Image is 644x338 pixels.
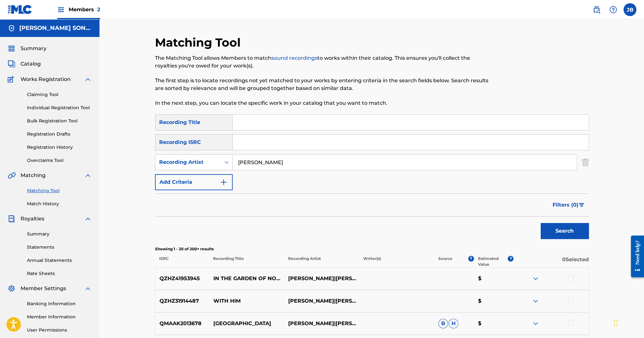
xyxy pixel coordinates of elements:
p: QZHZ41953945 [155,275,209,282]
span: Summary [21,45,47,52]
span: Filters ( 0 ) [553,201,579,209]
p: The Matching Tool allows Members to match to works within their catalog. This ensures you'll coll... [155,54,489,70]
img: expand [84,76,92,83]
img: expand [532,275,539,282]
span: Royalties [21,215,44,223]
img: Matching [8,172,16,179]
div: Help [607,3,620,16]
span: Matching [21,172,46,179]
img: expand [532,297,539,305]
a: User Permissions [27,327,92,334]
img: expand [84,172,92,179]
a: Claiming Tool [27,91,92,98]
span: Catalog [21,60,41,68]
p: WITH HIM [209,297,284,305]
button: Add Criteria [155,174,233,190]
p: [PERSON_NAME]|[PERSON_NAME] [284,297,359,305]
a: Individual Registration Tool [27,104,92,111]
p: $ [474,275,513,282]
img: Accounts [8,24,15,32]
p: [GEOGRAPHIC_DATA] [209,320,284,327]
img: expand [84,215,92,223]
p: QMAAK2013678 [155,320,209,327]
img: MLC Logo [8,5,32,14]
p: $ [474,320,513,327]
p: $ [474,297,513,305]
p: Source [438,256,452,267]
p: The first step is to locate recordings not yet matched to your works by entering criteria in the ... [155,77,489,92]
a: CatalogCatalog [8,60,41,68]
a: Statements [27,244,92,251]
img: Works Registration [8,76,16,83]
img: Royalties [8,215,15,223]
p: Estimated Value [478,256,508,267]
a: Summary [27,231,92,237]
a: Member Information [27,314,92,320]
a: Match History [27,200,92,207]
iframe: Chat Widget [612,307,644,338]
iframe: Resource Center [626,233,644,280]
p: IN THE GARDEN OF NOVEMBER [209,275,284,282]
p: Writer(s) [359,256,434,267]
p: QZHZ31914487 [155,297,209,305]
span: 2 [97,6,100,13]
img: expand [84,285,92,292]
span: ? [508,256,513,262]
a: Matching Tool [27,187,92,194]
span: Members [69,6,100,13]
a: Annual Statements [27,257,92,264]
img: Catalog [8,60,15,68]
h2: Matching Tool [155,35,244,50]
p: [PERSON_NAME]|[PERSON_NAME] [284,320,359,327]
h5: SUDANO SONGS [19,24,92,32]
a: Banking Information [27,300,92,307]
p: ISRC [155,256,209,267]
p: [PERSON_NAME]|[PERSON_NAME] [284,275,359,282]
div: Recording Artist [159,158,217,166]
img: help [609,6,617,13]
div: Drag [614,314,618,333]
img: search [593,6,600,13]
a: sound recordings [271,55,317,61]
form: Search Form [155,114,589,242]
span: B [438,319,448,328]
img: Top Rightsholders [57,6,65,13]
p: In the next step, you can locate the specific work in your catalog that you want to match. [155,99,489,107]
a: SummarySummary [8,45,47,52]
p: Recording Artist [284,256,359,267]
p: Recording Title [209,256,284,267]
a: Overclaims Tool [27,157,92,164]
span: Member Settings [21,285,66,292]
a: Registration Drafts [27,131,92,138]
img: 9d2ae6d4665cec9f34b9.svg [220,178,228,186]
img: Member Settings [8,285,15,292]
a: Public Search [590,3,603,16]
span: ? [468,256,474,262]
button: Search [541,223,589,239]
img: expand [532,320,539,327]
button: Filters (0) [549,197,589,213]
img: filter [579,203,584,207]
img: Delete Criterion [582,154,589,170]
p: 0 Selected [513,256,588,267]
a: Rate Sheets [27,270,92,277]
span: Works Registration [21,76,71,83]
a: Bulk Registration Tool [27,118,92,124]
p: Showing 1 - 20 of 200+ results [155,246,589,252]
img: Summary [8,45,15,52]
a: Registration History [27,144,92,151]
div: User Menu [623,3,636,16]
span: H [449,319,458,328]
